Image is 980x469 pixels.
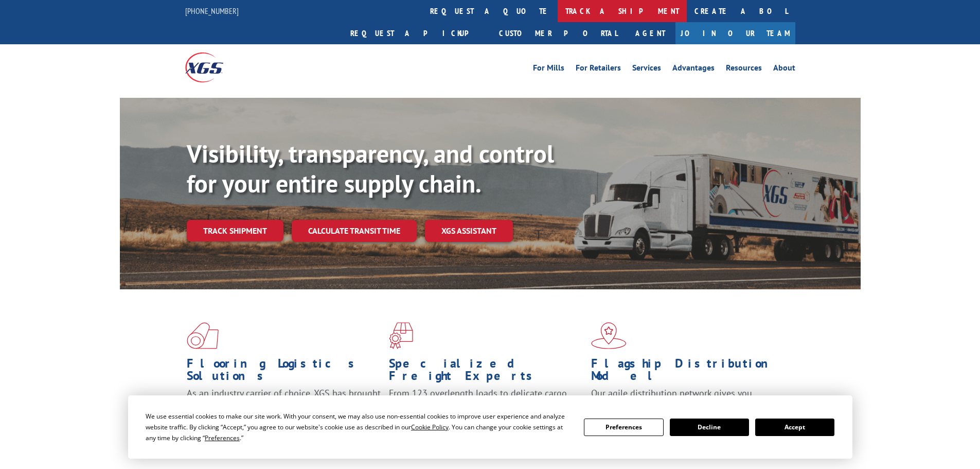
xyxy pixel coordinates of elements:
a: For Mills [533,64,564,75]
span: Cookie Policy [411,423,449,431]
img: xgs-icon-flagship-distribution-model-red [591,322,627,349]
a: Customer Portal [491,22,625,44]
img: xgs-icon-total-supply-chain-intelligence-red [187,322,219,349]
h1: Flagship Distribution Model [591,357,786,387]
button: Preferences [584,419,663,436]
div: Cookie Consent Prompt [128,395,852,459]
div: We use essential cookies to make our site work. With your consent, we may also use non-essential ... [146,411,572,443]
span: Preferences [205,433,240,442]
a: For Retailers [576,64,621,75]
a: Advantages [672,64,715,75]
a: Resources [726,64,762,75]
img: xgs-icon-focused-on-flooring-red [389,322,413,349]
b: Visibility, transparency, and control for your entire supply chain. [187,137,554,199]
a: About [773,64,795,75]
a: XGS ASSISTANT [425,220,513,242]
a: Request a pickup [343,22,491,44]
p: From 123 overlength loads to delicate cargo, our experienced staff knows the best way to move you... [389,387,583,433]
span: As an industry carrier of choice, XGS has brought innovation and dedication to flooring logistics... [187,387,381,424]
h1: Specialized Freight Experts [389,357,583,387]
button: Decline [670,419,749,436]
h1: Flooring Logistics Solutions [187,357,381,387]
a: Agent [625,22,675,44]
a: Track shipment [187,220,283,241]
a: Calculate transit time [292,220,417,242]
button: Accept [755,419,834,436]
a: Services [632,64,661,75]
a: Join Our Team [675,22,795,44]
a: [PHONE_NUMBER] [185,6,239,16]
span: Our agile distribution network gives you nationwide inventory management on demand. [591,387,780,411]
